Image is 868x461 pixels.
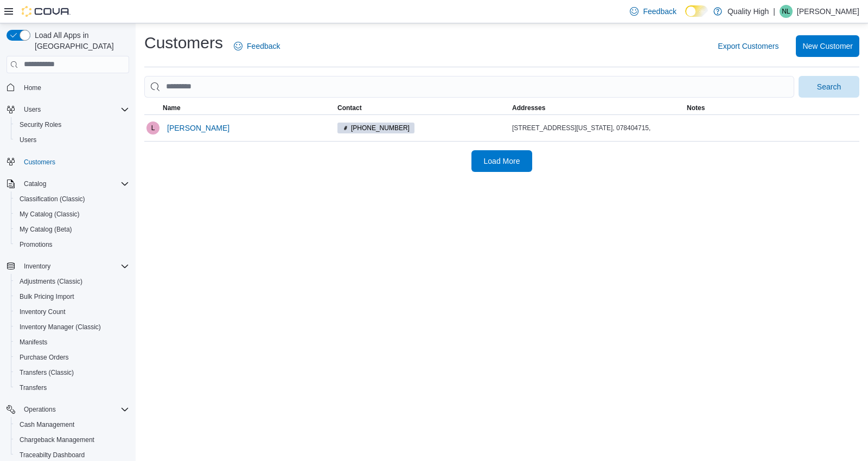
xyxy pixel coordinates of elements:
[512,124,682,132] div: [STREET_ADDRESS][US_STATE], 078404715,
[15,381,129,394] span: Transfers
[247,41,280,52] span: Feedback
[11,191,133,207] button: Classification (Classic)
[15,223,76,236] a: My Catalog (Beta)
[512,104,545,112] span: Addresses
[2,176,133,191] button: Catalog
[15,366,78,379] a: Transfers (Classic)
[20,155,129,169] span: Customers
[15,290,129,303] span: Bulk Pricing Import
[24,262,50,271] span: Inventory
[20,195,85,203] span: Classification (Classic)
[11,222,133,237] button: My Catalog (Beta)
[146,121,159,135] div: Luis
[15,305,129,318] span: Inventory Count
[11,304,133,319] button: Inventory Count
[780,5,793,18] div: Nate Lyons
[2,259,133,274] button: Inventory
[782,5,790,18] span: NL
[11,117,133,132] button: Security Roles
[15,305,70,318] a: Inventory Count
[167,123,229,133] span: [PERSON_NAME]
[20,368,74,377] span: Transfers (Classic)
[15,133,129,146] span: Users
[484,156,520,167] span: Load More
[11,319,133,335] button: Inventory Manager (Classic)
[15,433,129,446] span: Chargeback Management
[20,240,53,249] span: Promotions
[144,32,223,54] h1: Customers
[15,321,105,334] a: Inventory Manager (Classic)
[20,403,129,416] span: Operations
[24,158,55,167] span: Customers
[471,150,532,172] button: Load More
[151,121,155,135] span: L
[2,402,133,417] button: Operations
[626,1,680,22] a: Feedback
[15,133,41,146] a: Users
[11,380,133,395] button: Transfers
[15,381,51,394] a: Transfers
[20,81,129,94] span: Home
[20,292,74,301] span: Bulk Pricing Import
[15,208,129,221] span: My Catalog (Classic)
[15,275,129,288] span: Adjustments (Classic)
[2,80,133,95] button: Home
[15,223,129,236] span: My Catalog (Beta)
[11,350,133,365] button: Purchase Orders
[11,417,133,432] button: Cash Management
[15,336,129,349] span: Manifests
[799,76,859,98] button: Search
[20,210,80,219] span: My Catalog (Classic)
[337,104,362,112] span: Contact
[229,35,284,57] a: Feedback
[24,405,56,414] span: Operations
[20,383,47,392] span: Transfers
[15,366,129,379] span: Transfers (Classic)
[685,5,708,17] input: Dark Mode
[15,290,79,303] a: Bulk Pricing Import
[11,432,133,447] button: Chargeback Management
[11,132,133,148] button: Users
[15,351,129,364] span: Purchase Orders
[20,120,61,129] span: Security Roles
[22,6,71,17] img: Cova
[15,208,84,221] a: My Catalog (Classic)
[11,274,133,289] button: Adjustments (Classic)
[24,180,46,188] span: Catalog
[11,237,133,252] button: Promotions
[15,275,87,288] a: Adjustments (Classic)
[163,104,181,112] span: Name
[20,436,94,444] span: Chargeback Management
[687,104,705,112] span: Notes
[30,30,129,52] span: Load All Apps in [GEOGRAPHIC_DATA]
[20,323,101,331] span: Inventory Manager (Classic)
[11,365,133,380] button: Transfers (Classic)
[15,418,79,431] a: Cash Management
[24,105,41,114] span: Users
[20,136,36,144] span: Users
[718,41,778,52] span: Export Customers
[773,5,775,18] p: |
[11,289,133,304] button: Bulk Pricing Import
[15,118,66,131] a: Security Roles
[20,420,74,429] span: Cash Management
[20,451,85,459] span: Traceabilty Dashboard
[796,35,859,57] button: New Customer
[20,177,50,190] button: Catalog
[20,353,69,362] span: Purchase Orders
[2,102,133,117] button: Users
[20,177,129,190] span: Catalog
[643,6,676,17] span: Feedback
[15,193,129,206] span: Classification (Classic)
[15,433,99,446] a: Chargeback Management
[20,260,129,273] span: Inventory
[15,238,129,251] span: Promotions
[2,154,133,170] button: Customers
[15,118,129,131] span: Security Roles
[20,308,66,316] span: Inventory Count
[20,225,72,234] span: My Catalog (Beta)
[797,5,859,18] p: [PERSON_NAME]
[11,335,133,350] button: Manifests
[337,123,414,133] span: +1 973-223-9704
[20,338,47,347] span: Manifests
